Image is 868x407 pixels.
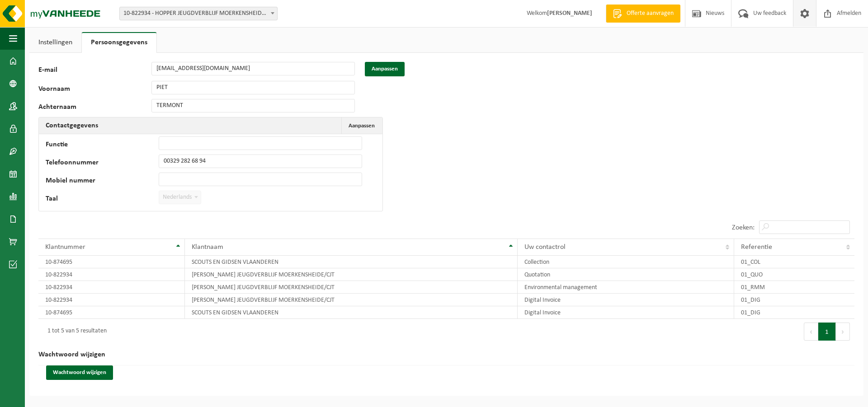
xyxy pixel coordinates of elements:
[836,323,850,341] button: Next
[518,256,734,268] td: Collection
[524,243,566,251] span: Uw contactrol
[159,191,201,204] span: Nederlands
[120,7,277,20] span: 10-822934 - HOPPER JEUGDVERBLIJF MOERKENSHEIDE/CJT - DE PINTE
[624,9,676,18] span: Offerte aanvragen
[547,10,592,17] strong: [PERSON_NAME]
[29,32,81,53] a: Instellingen
[365,62,405,76] button: Aanpassen
[38,103,151,112] label: Achternaam
[185,268,518,281] td: [PERSON_NAME] JEUGDVERBLIJF MOERKENSHEIDE/CJT
[38,85,151,94] label: Voornaam
[119,7,278,20] span: 10-822934 - HOPPER JEUGDVERBLIJF MOERKENSHEIDE/CJT - DE PINTE
[185,294,518,306] td: [PERSON_NAME] JEUGDVERBLIJF MOERKENSHEIDE/CJT
[734,268,854,281] td: 01_QUO
[734,281,854,294] td: 01_RMM
[45,243,85,251] span: Klantnummer
[43,323,107,340] div: 1 tot 5 van 5 resultaten
[192,243,223,251] span: Klantnaam
[518,306,734,319] td: Digital Invoice
[185,281,518,294] td: [PERSON_NAME] JEUGDVERBLIJF MOERKENSHEIDE/CJT
[151,62,355,75] input: E-mail
[46,159,159,168] label: Telefoonnummer
[46,195,159,204] label: Taal
[38,281,185,294] td: 10-822934
[46,141,159,150] label: Functie
[39,117,105,134] h2: Contactgegevens
[46,177,159,186] label: Mobiel nummer
[46,365,113,380] button: Wachtwoord wijzigen
[38,256,185,268] td: 10-874695
[38,306,185,319] td: 10-874695
[518,294,734,306] td: Digital Invoice
[38,268,185,281] td: 10-822934
[185,256,518,268] td: SCOUTS EN GIDSEN VLAANDEREN
[518,268,734,281] td: Quotation
[734,294,854,306] td: 01_DIG
[818,323,836,341] button: 1
[349,123,375,129] span: Aanpassen
[341,117,382,134] button: Aanpassen
[734,256,854,268] td: 01_COL
[38,66,151,76] label: E-mail
[185,306,518,319] td: SCOUTS EN GIDSEN VLAANDEREN
[732,224,755,231] label: Zoeken:
[38,294,185,306] td: 10-822934
[38,344,854,365] h2: Wachtwoord wijzigen
[804,323,818,341] button: Previous
[741,243,772,251] span: Referentie
[518,281,734,294] td: Environmental management
[82,32,156,53] a: Persoonsgegevens
[606,5,680,23] a: Offerte aanvragen
[734,306,854,319] td: 01_DIG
